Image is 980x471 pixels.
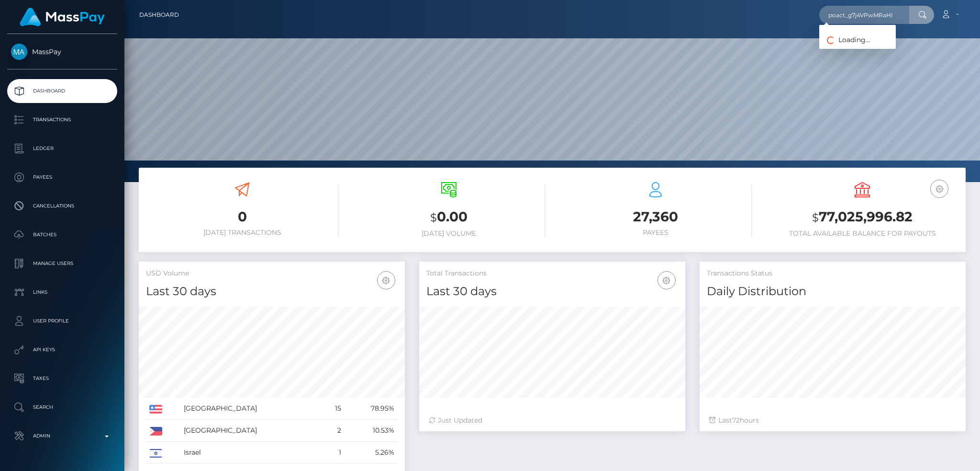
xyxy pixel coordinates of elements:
[7,252,117,276] a: Manage Users
[11,314,113,328] p: User Profile
[322,420,345,442] td: 2
[322,398,345,420] td: 15
[430,211,437,224] small: $
[345,442,398,464] td: 5.26%
[559,207,752,226] h3: 27,360
[180,442,322,464] td: Israel
[11,141,113,156] p: Ledger
[7,280,117,304] a: Links
[7,309,117,333] a: User Profile
[11,343,113,357] p: API Keys
[180,398,322,420] td: [GEOGRAPHIC_DATA]
[426,269,678,278] h5: Total Transactions
[353,230,545,238] h6: [DATE] Volume
[707,283,958,300] h4: Daily Distribution
[7,395,117,419] a: Search
[345,398,398,420] td: 78.95%
[7,165,117,189] a: Payees
[709,415,956,425] div: Last hours
[139,5,179,25] a: Dashboard
[559,229,752,237] h6: Payees
[766,207,958,227] h3: 77,025,996.82
[20,8,105,26] img: MassPay Logo
[7,424,117,448] a: Admin
[7,108,117,132] a: Transactions
[812,211,819,224] small: $
[7,338,117,362] a: API Keys
[11,44,27,60] img: MassPay
[7,47,117,56] span: MassPay
[149,427,162,436] img: PH.png
[11,256,113,271] p: Manage Users
[11,84,113,98] p: Dashboard
[11,371,113,386] p: Taxes
[429,415,676,425] div: Just Updated
[819,6,909,24] input: Search...
[149,449,162,458] img: IL.png
[7,137,117,161] a: Ledger
[322,442,345,464] td: 1
[345,420,398,442] td: 10.53%
[146,269,398,278] h5: USD Volume
[819,35,870,44] span: Loading...
[732,416,740,425] span: 72
[11,400,113,414] p: Search
[7,367,117,391] a: Taxes
[146,283,398,300] h4: Last 30 days
[11,170,113,184] p: Payees
[766,230,958,238] h6: Total Available Balance for Payouts
[146,229,338,237] h6: [DATE] Transactions
[426,283,678,300] h4: Last 30 days
[146,207,338,226] h3: 0
[11,429,113,443] p: Admin
[180,420,322,442] td: [GEOGRAPHIC_DATA]
[11,113,113,127] p: Transactions
[353,207,545,227] h3: 0.00
[11,285,113,299] p: Links
[11,199,113,213] p: Cancellations
[11,228,113,242] p: Batches
[7,223,117,247] a: Batches
[149,405,162,414] img: US.png
[707,269,958,278] h5: Transactions Status
[7,194,117,218] a: Cancellations
[7,79,117,103] a: Dashboard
